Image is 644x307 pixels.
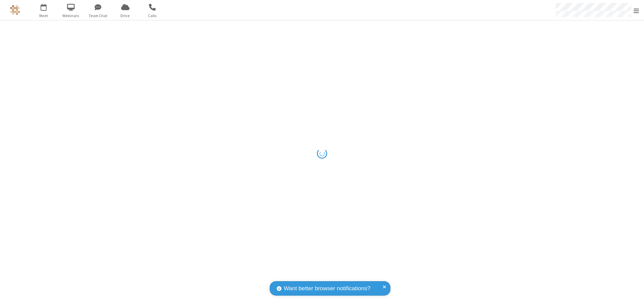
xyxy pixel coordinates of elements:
[10,5,20,15] img: QA Selenium DO NOT DELETE OR CHANGE
[31,13,56,19] span: Meet
[86,13,111,19] span: Team Chat
[284,284,370,293] span: Want better browser notifications?
[113,13,138,19] span: Drive
[58,13,84,19] span: Webinars
[140,13,165,19] span: Calls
